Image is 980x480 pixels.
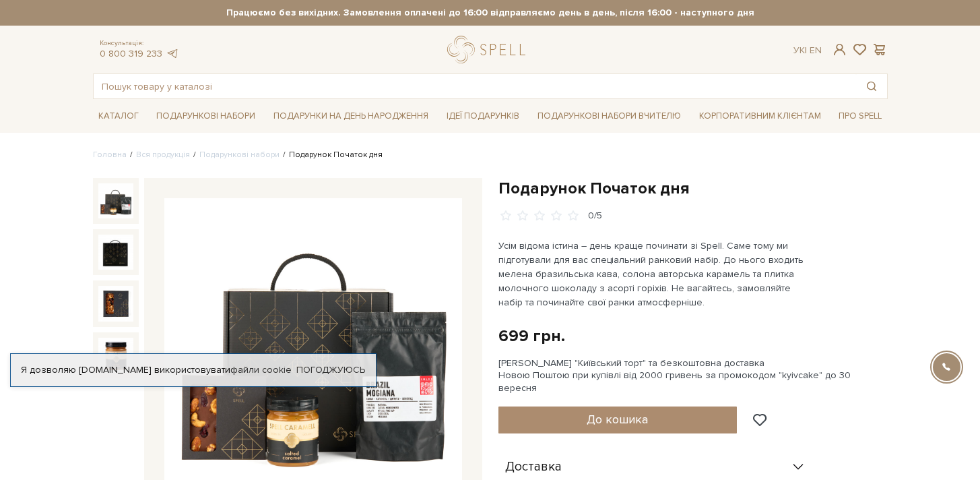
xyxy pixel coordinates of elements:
[11,364,376,376] div: Я дозволяю [DOMAIN_NAME] використовувати
[505,461,562,473] span: Доставка
[296,364,365,376] a: Погоджуюсь
[532,104,686,127] a: Подарункові набори Вчителю
[498,239,814,309] p: Усім відома істина – день краще починати зі Spell. Саме тому ми підготували для вас спеціальний р...
[587,412,648,427] span: До кошика
[93,7,888,19] strong: Працюємо без вихідних. Замовлення оплачені до 16:00 відправляємо день в день, після 16:00 - насту...
[498,357,888,394] div: [PERSON_NAME] "Київський торт" та безкоштовна доставка Новою Поштою при купівлі від 2000 гривень ...
[151,106,261,127] a: Подарункові набори
[98,286,133,321] img: Подарунок Початок дня
[166,48,179,59] a: telegram
[93,106,144,127] a: Каталог
[98,338,133,373] img: Подарунок Початок дня
[833,106,887,127] a: Про Spell
[447,36,531,63] a: logo
[100,48,162,59] a: 0 800 319 233
[280,149,383,161] li: Подарунок Початок дня
[498,407,738,433] button: До кошика
[856,74,887,98] button: Пошук товару у каталозі
[199,150,280,160] a: Подарункові набори
[230,364,292,376] a: файли cookie
[805,44,807,56] span: |
[694,106,826,127] a: Корпоративним клієнтам
[498,178,888,199] h1: Подарунок Початок дня
[441,106,525,127] a: Ідеї подарунків
[793,44,822,57] div: Ук
[136,150,190,160] a: Вся продукція
[98,235,133,270] img: Подарунок Початок дня
[588,210,602,222] div: 0/5
[810,44,822,56] a: En
[268,106,434,127] a: Подарунки на День народження
[94,74,856,98] input: Пошук товару у каталозі
[498,326,565,347] div: 699 грн.
[100,39,179,48] span: Консультація:
[98,183,133,218] img: Подарунок Початок дня
[93,150,127,160] a: Головна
